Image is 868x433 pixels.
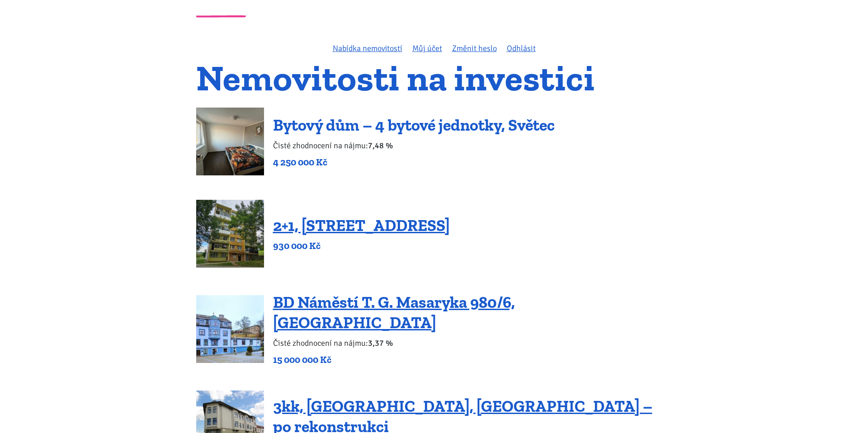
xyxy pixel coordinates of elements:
a: Můj účet [412,43,442,53]
a: Změnit heslo [452,43,497,53]
p: Čisté zhodnocení na nájmu: [273,337,672,349]
p: Čisté zhodnocení na nájmu: [273,139,555,152]
h1: Nemovitosti na investici [196,63,672,93]
p: 15 000 000 Kč [273,353,672,366]
a: BD Náměstí T. G. Masaryka 980/6, [GEOGRAPHIC_DATA] [273,292,515,332]
p: 930 000 Kč [273,240,450,252]
a: 2+1, [STREET_ADDRESS] [273,216,450,235]
p: 4 250 000 Kč [273,156,555,169]
a: Odhlásit [507,43,536,53]
a: Nabídka nemovitostí [333,43,402,53]
b: 3,37 % [368,338,393,348]
b: 7,48 % [368,141,393,151]
a: Bytový dům – 4 bytové jednotky, Světec [273,115,555,135]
